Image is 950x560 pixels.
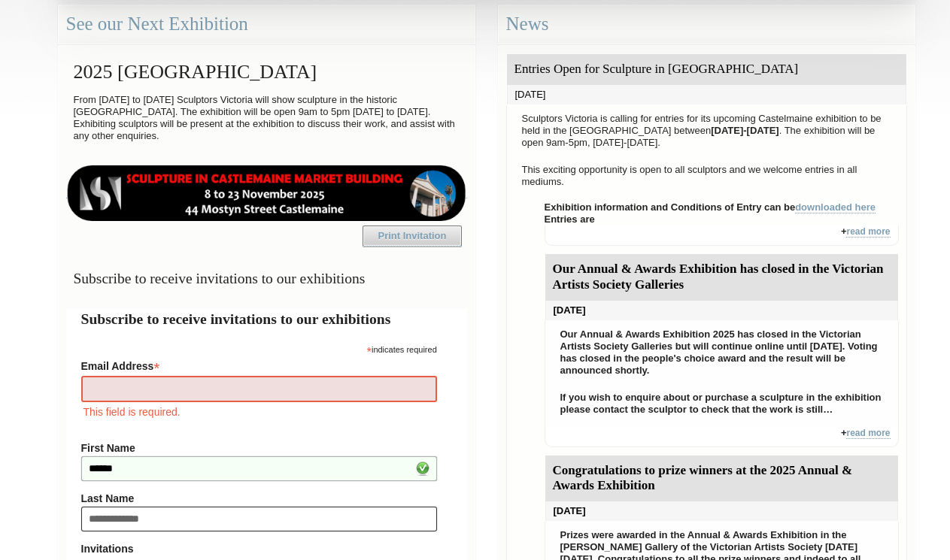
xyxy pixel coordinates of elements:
[545,201,876,213] strong: Exhibition information and Conditions of Entry can be
[545,254,898,301] div: Our Annual & Awards Exhibition has closed in the Victorian Artists Society Galleries
[545,226,899,246] div: +
[846,428,890,439] a: read more
[711,125,779,136] strong: [DATE]-[DATE]
[81,442,437,454] label: First Name
[66,264,467,293] h3: Subscribe to receive invitations to our exhibitions
[545,301,898,320] div: [DATE]
[66,165,467,221] img: castlemaine-ldrbd25v2.png
[66,53,467,90] h2: 2025 [GEOGRAPHIC_DATA]
[81,308,452,330] h2: Subscribe to receive invitations to our exhibitions
[553,325,891,380] p: Our Annual & Awards Exhibition 2025 has closed in the Victorian Artists Society Galleries but wil...
[545,427,899,447] div: +
[363,226,462,247] a: Print Invitation
[795,201,876,213] a: downloaded here
[507,85,906,104] div: [DATE]
[514,160,899,192] p: This exciting opportunity is open to all sculptors and we welcome entries in all mediums.
[553,388,891,419] p: If you wish to enquire about or purchase a sculpture in the exhibition please contact the sculpto...
[514,109,899,153] p: Sculptors Victoria is calling for entries for its upcoming Castelmaine exhibition to be held in t...
[507,54,906,85] div: Entries Open for Sculpture in [GEOGRAPHIC_DATA]
[58,5,475,44] div: See our Next Exhibition
[81,341,437,356] div: indicates required
[545,456,898,502] div: Congratulations to prize winners at the 2025 Annual & Awards Exhibition
[846,226,890,238] a: read more
[545,501,898,521] div: [DATE]
[498,5,915,44] div: News
[81,404,437,420] div: This field is required.
[66,90,467,146] p: From [DATE] to [DATE] Sculptors Victoria will show sculpture in the historic [GEOGRAPHIC_DATA]. T...
[81,356,437,374] label: Email Address
[81,492,437,504] label: Last Name
[81,543,437,555] strong: Invitations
